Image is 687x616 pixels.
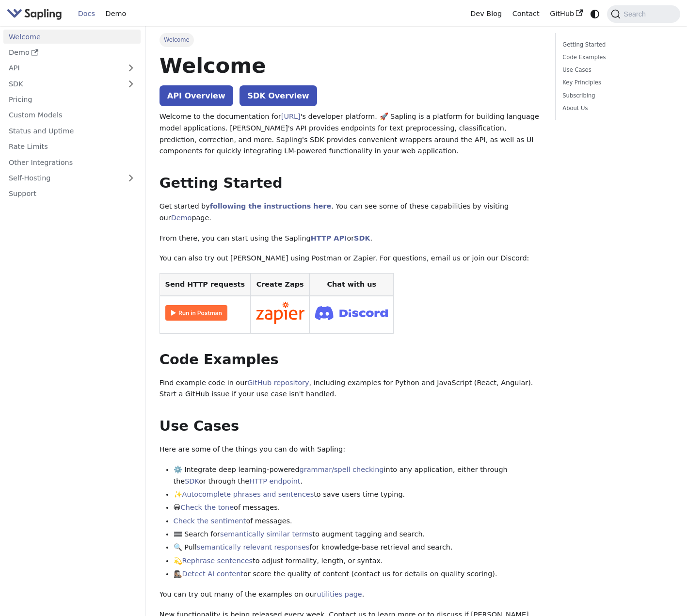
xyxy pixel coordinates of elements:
a: Support [3,187,141,201]
a: utilities page [317,590,362,598]
a: Key Principles [562,78,670,87]
a: Contact [507,6,545,21]
th: Create Zaps [250,274,310,296]
a: HTTP API [311,234,347,242]
a: SDK [185,477,199,485]
span: Welcome [160,33,194,47]
img: Connect in Zapier [256,302,304,324]
a: Check the sentiment [174,517,246,525]
a: Getting Started [562,40,670,49]
a: HTTP endpoint [249,477,300,485]
a: semantically similar terms [220,530,312,538]
button: Switch between dark and light mode (currently system mode) [588,7,602,21]
h1: Welcome [160,52,541,79]
a: Welcome [3,30,141,44]
a: Demo [3,46,141,60]
li: ⚙️ Integrate deep learning-powered into any application, either through the or through the . [174,464,542,487]
a: Other Integrations [3,155,141,169]
a: Pricing [3,93,141,107]
a: Use Cases [562,65,670,75]
a: Detect AI content [182,570,243,578]
p: You can try out many of the examples on our . [160,589,541,600]
th: Send HTTP requests [160,274,250,296]
li: 😀 of messages. [174,502,542,514]
img: Sapling.ai [7,7,62,21]
a: Dev Blog [465,6,507,21]
a: Code Examples [562,53,670,62]
li: 🕵🏽‍♀️ or score the quality of content (contact us for details on quality scoring). [174,568,542,580]
li: 🟰 Search for to augment tagging and search. [174,529,542,540]
button: Search (Command+K) [607,5,680,23]
li: 💫 to adjust formality, length, or syntax. [174,555,542,567]
a: Subscribing [562,91,670,100]
a: semantically relevant responses [197,543,310,551]
a: SDK Overview [240,85,317,106]
a: API [3,61,121,75]
a: Demo [171,214,192,222]
a: SDK [354,234,370,242]
a: Sapling.aiSapling.ai [7,7,65,21]
th: Chat with us [310,274,394,296]
a: API Overview [160,85,233,106]
a: GitHub repository [247,379,309,387]
a: Rate Limits [3,140,141,154]
p: Get started by . You can see some of these capabilities by visiting our page. [160,201,541,224]
button: Expand sidebar category 'SDK' [121,77,141,91]
img: Run in Postman [165,305,227,321]
a: SDK [3,77,121,91]
button: Expand sidebar category 'API' [121,61,141,75]
a: grammar/spell checking [300,466,384,473]
p: Welcome to the documentation for 's developer platform. 🚀 Sapling is a platform for building lang... [160,111,541,157]
a: GitHub [544,6,588,21]
img: Join Discord [315,303,388,323]
a: Status and Uptime [3,124,141,138]
h2: Code Examples [160,351,541,369]
p: Here are some of the things you can do with Sapling: [160,444,541,455]
a: Docs [73,6,100,21]
li: 🔍 Pull for knowledge-base retrieval and search. [174,542,542,553]
li: of messages. [174,516,542,527]
a: Rephrase sentences [182,557,253,565]
h2: Getting Started [160,175,541,192]
p: Find example code in our , including examples for Python and JavaScript (React, Angular). Start a... [160,377,541,401]
a: [URL] [281,113,301,120]
a: following the instructions here [210,202,331,210]
nav: Breadcrumbs [160,33,541,47]
li: ✨ to save users time typing. [174,489,542,501]
a: Custom Models [3,108,141,122]
a: About Us [562,104,670,113]
h2: Use Cases [160,418,541,435]
span: Search [621,10,652,18]
p: From there, you can start using the Sapling or . [160,233,541,244]
a: Autocomplete phrases and sentences [182,490,314,498]
a: Demo [100,6,131,21]
a: Check the tone [181,503,234,511]
p: You can also try out [PERSON_NAME] using Postman or Zapier. For questions, email us or join our D... [160,253,541,264]
a: Self-Hosting [3,171,141,185]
